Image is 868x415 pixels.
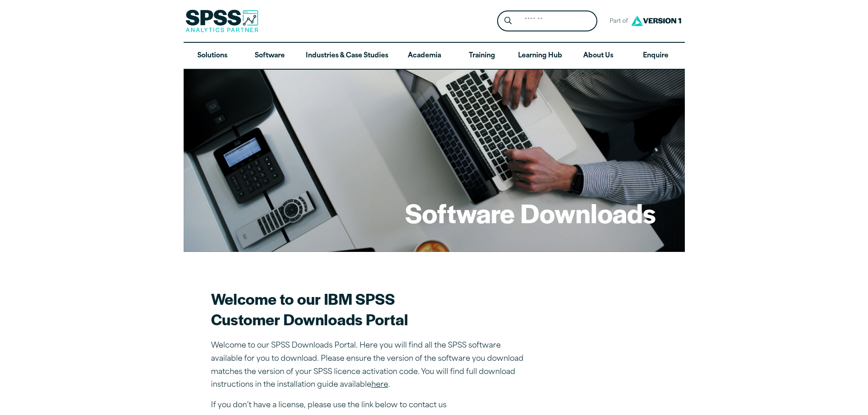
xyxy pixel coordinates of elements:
img: Version1 Logo [629,12,683,29]
a: Software [241,43,298,69]
a: Solutions [184,43,241,69]
nav: Desktop version of site main menu [184,43,685,69]
a: Learning Hub [511,43,570,69]
p: If you don’t have a license, please use the link below to contact us [211,399,530,412]
a: Academia [395,43,453,69]
span: Part of [605,15,629,28]
button: Search magnifying glass icon [499,13,516,30]
a: Enquire [627,43,684,69]
img: SPSS Analytics Partner [185,10,258,32]
a: Training [453,43,510,69]
a: Industries & Case Studies [298,43,395,69]
svg: Search magnifying glass icon [504,17,512,25]
a: About Us [570,43,627,69]
p: Welcome to our SPSS Downloads Portal. Here you will find all the SPSS software available for you ... [211,339,530,392]
h2: Welcome to our IBM SPSS Customer Downloads Portal [211,288,530,329]
form: Site Header Search Form [497,10,597,32]
a: here [371,381,388,389]
h1: Software Downloads [405,195,656,231]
